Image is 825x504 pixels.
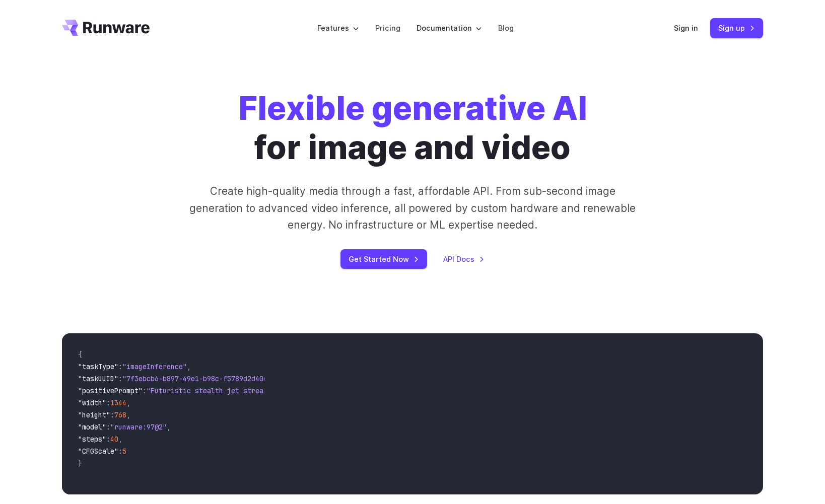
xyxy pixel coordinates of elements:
span: : [106,398,110,407]
a: API Docs [443,253,485,265]
span: 1344 [110,398,126,407]
span: : [118,362,122,371]
span: "CFGScale" [78,447,118,456]
span: "7f3ebcb6-b897-49e1-b98c-f5789d2d40d7" [122,374,276,383]
a: Sign in [674,22,698,34]
span: "width" [78,398,106,407]
a: Sign up [710,18,763,38]
span: : [118,447,122,456]
span: } [78,459,82,468]
span: 5 [122,447,126,456]
h1: for image and video [238,89,587,167]
span: "imageInference" [122,362,187,371]
span: "taskType" [78,362,118,371]
span: : [106,435,110,444]
span: , [126,410,130,419]
span: { [78,350,82,359]
span: "runware:97@2" [110,422,167,431]
span: 40 [110,435,118,444]
p: Create high-quality media through a fast, affordable API. From sub-second image generation to adv... [188,183,637,233]
span: : [106,422,110,431]
a: Blog [498,22,514,34]
span: , [167,422,171,431]
span: , [187,362,191,371]
span: "model" [78,422,106,431]
label: Documentation [417,22,482,34]
a: Go to / [62,20,150,36]
span: "Futuristic stealth jet streaking through a neon-lit cityscape with glowing purple exhaust" [147,386,513,395]
span: "steps" [78,435,106,444]
a: Pricing [375,22,400,34]
span: 768 [114,410,126,419]
strong: Flexible generative AI [238,88,587,128]
span: : [118,374,122,383]
span: : [110,410,114,419]
a: Get Started Now [340,249,427,269]
label: Features [317,22,359,34]
span: "height" [78,410,110,419]
span: : [143,386,147,395]
span: , [126,398,130,407]
span: "positivePrompt" [78,386,143,395]
span: , [118,435,122,444]
span: "taskUUID" [78,374,118,383]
